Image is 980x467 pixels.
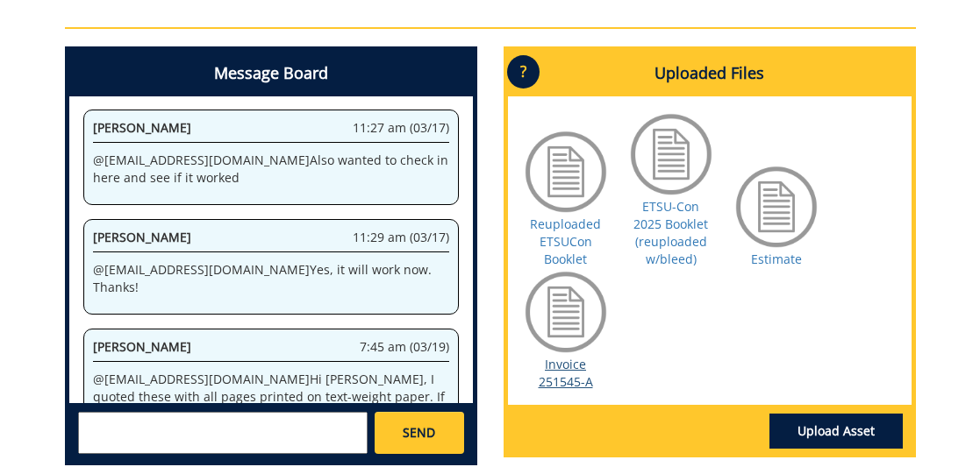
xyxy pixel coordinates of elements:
[403,424,435,442] span: SEND
[353,229,449,246] span: 11:29 am (03/17)
[93,152,449,187] p: @ [EMAIL_ADDRESS][DOMAIN_NAME] Also wanted to check in here and see if it worked
[93,371,449,441] p: @ [EMAIL_ADDRESS][DOMAIN_NAME] Hi [PERSON_NAME], I quoted these with all pages printed on text-we...
[508,51,912,96] h4: Uploaded Files
[530,216,601,267] a: Reuploaded ETSUCon Booklet
[360,338,449,356] span: 7:45 am (03/19)
[93,261,449,296] p: @ [EMAIL_ADDRESS][DOMAIN_NAME] Yes, it will work now. Thanks!
[69,51,473,96] h4: Message Board
[375,412,463,454] a: SEND
[93,119,191,136] span: [PERSON_NAME]
[353,119,449,137] span: 11:27 am (03/17)
[93,229,191,245] span: [PERSON_NAME]
[769,414,903,449] a: Upload Asset
[507,55,540,88] p: ?
[539,356,593,390] a: Invoice 251545-A
[93,338,191,355] span: [PERSON_NAME]
[78,412,368,454] textarea: messageToSend
[633,198,708,267] a: ETSU-Con 2025 Booklet (reuploaded w/bleed)
[751,251,802,267] a: Estimate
